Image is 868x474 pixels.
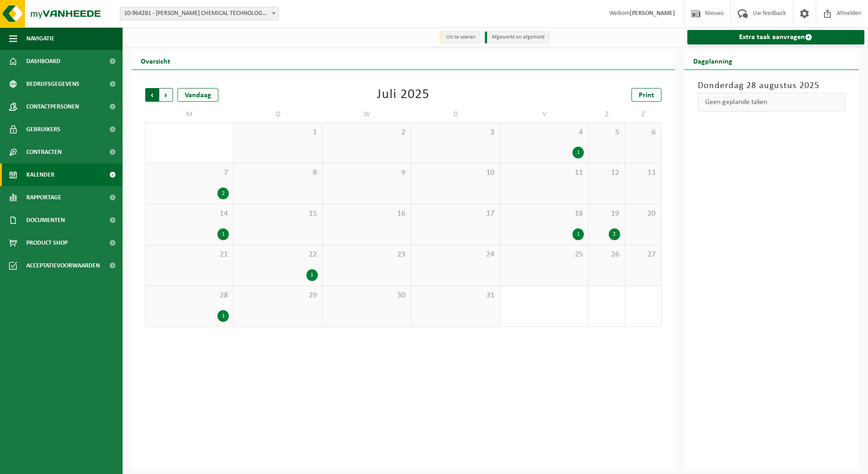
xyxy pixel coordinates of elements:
span: Kalender [26,163,54,186]
span: Product Shop [26,232,68,254]
span: 12 [593,168,620,178]
span: 10 [416,168,495,178]
span: 29 [238,291,317,301]
span: Vorige [145,88,159,102]
div: 1 [572,147,584,158]
span: 2 [327,128,406,138]
span: Navigatie [26,27,54,50]
span: 26 [593,250,620,260]
span: 21 [150,250,229,260]
span: 28 [150,291,229,301]
span: 18 [505,209,584,219]
span: 16 [327,209,406,219]
span: Dashboard [26,50,60,73]
span: 10-964281 - EASTMAN CHEMICAL TECHNOLOGY BV - ZWIJNAARDE [120,7,278,20]
span: 15 [238,209,317,219]
h3: Donderdag 28 augustus 2025 [698,79,846,93]
td: V [500,106,589,123]
span: 24 [416,250,495,260]
td: Z [625,106,661,123]
td: Z [589,106,625,123]
span: Rapportage [26,186,61,209]
div: 2 [217,188,229,199]
span: 30 [327,291,406,301]
td: W [323,106,411,123]
div: 1 [217,310,229,322]
td: D [234,106,322,123]
span: 14 [150,209,229,219]
h2: Dagplanning [684,52,741,69]
td: M [145,106,234,123]
li: Afgewerkt en afgemeld [485,31,549,44]
span: 4 [505,128,584,138]
li: Uit te voeren [439,31,480,44]
span: 6 [630,128,656,138]
span: 8 [238,168,317,178]
div: 1 [572,228,584,240]
span: Bedrijfsgegevens [26,73,79,95]
span: Gebruikers [26,118,60,141]
div: 1 [217,228,229,240]
h2: Overzicht [132,52,179,69]
span: 22 [238,250,317,260]
span: Volgende [159,88,173,102]
span: 25 [505,250,584,260]
div: Vandaag [178,88,218,102]
span: Print [639,92,654,99]
span: Contactpersonen [26,95,79,118]
a: Print [631,88,661,102]
div: 1 [306,269,318,281]
span: 11 [505,168,584,178]
a: Extra taak aanvragen [687,30,865,44]
div: 2 [609,228,620,240]
span: 17 [416,209,495,219]
span: Acceptatievoorwaarden [26,254,100,277]
strong: [PERSON_NAME] [630,10,675,17]
td: D [411,106,500,123]
span: 23 [327,250,406,260]
span: Contracten [26,141,62,163]
span: 5 [593,128,620,138]
div: Geen geplande taken [698,93,846,112]
span: 27 [630,250,656,260]
span: 13 [630,168,656,178]
span: 31 [416,291,495,301]
span: 9 [327,168,406,178]
span: 7 [150,168,229,178]
span: Documenten [26,209,65,232]
span: 19 [593,209,620,219]
span: 10-964281 - EASTMAN CHEMICAL TECHNOLOGY BV - ZWIJNAARDE [120,7,279,20]
div: Juli 2025 [377,88,429,102]
span: 20 [630,209,656,219]
span: 3 [416,128,495,138]
span: 1 [238,128,317,138]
